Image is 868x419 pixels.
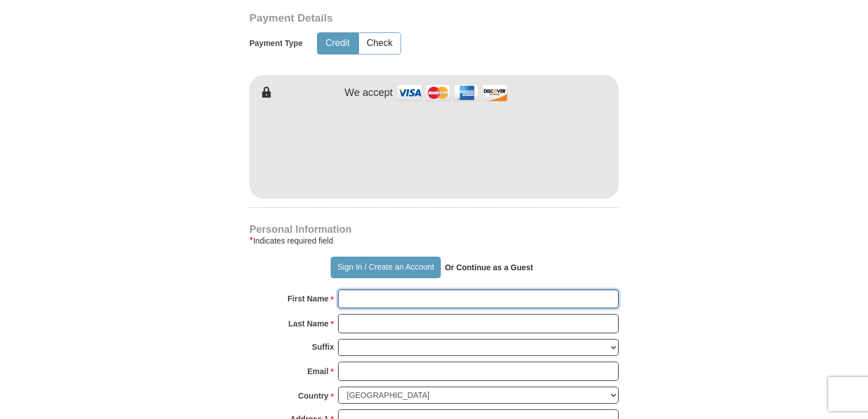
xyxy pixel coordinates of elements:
[289,316,329,332] strong: Last Name
[318,33,358,54] button: Credit
[359,33,400,54] button: Check
[345,87,393,99] h4: We accept
[395,81,509,105] img: credit cards accepted
[331,257,440,278] button: Sign In / Create an Account
[298,388,329,404] strong: Country
[249,12,539,25] h3: Payment Details
[249,39,303,48] h5: Payment Type
[307,363,328,379] strong: Email
[312,339,334,355] strong: Suffix
[249,225,619,234] h4: Personal Information
[249,234,619,248] div: Indicates required field
[287,291,328,307] strong: First Name
[445,263,533,272] strong: Or Continue as a Guest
